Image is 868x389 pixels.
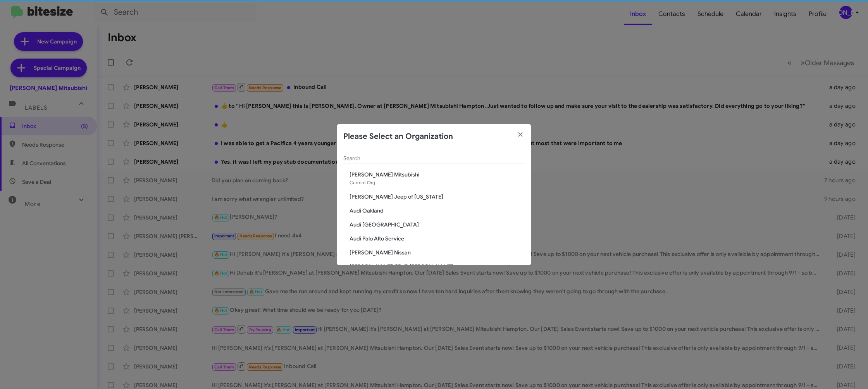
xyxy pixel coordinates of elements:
h2: Please Select an Organization [343,130,453,143]
span: [PERSON_NAME] Nissan [350,249,525,256]
span: [PERSON_NAME] CDJR [PERSON_NAME] [350,263,525,270]
span: Audi Palo Alto Service [350,235,525,242]
span: Audi Oakland [350,207,525,214]
span: [PERSON_NAME] Jeep of [US_STATE] [350,193,525,201]
span: Audi [GEOGRAPHIC_DATA] [350,221,525,228]
span: Current Org [350,180,375,185]
span: [PERSON_NAME] Mitsubishi [350,171,525,178]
